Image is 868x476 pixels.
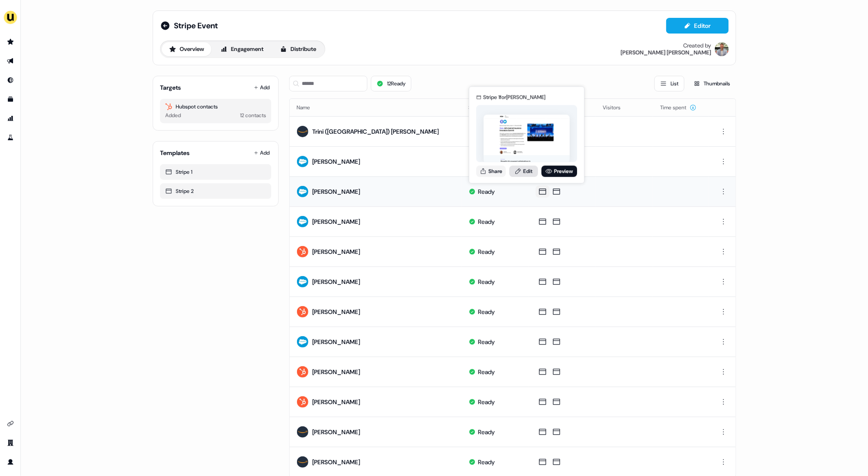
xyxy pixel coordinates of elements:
[684,42,711,49] div: Created by
[252,81,271,94] button: Add
[371,76,411,91] button: 12Ready
[312,247,360,256] div: [PERSON_NAME]
[252,147,271,159] button: Add
[509,165,538,177] a: Edit
[160,149,190,157] div: Templates
[312,277,360,286] div: [PERSON_NAME]
[3,131,17,145] a: Go to experiments
[312,398,360,406] div: [PERSON_NAME]
[273,42,324,56] button: Distribute
[3,455,17,469] a: Go to profile
[476,165,506,177] button: Share
[240,111,266,120] div: 12 contacts
[688,76,736,91] button: Thumbnails
[654,76,684,91] button: List
[478,217,495,226] div: Ready
[478,338,495,346] div: Ready
[165,168,266,176] div: Stripe 1
[3,111,17,125] a: Go to attribution
[666,18,729,34] button: Editor
[165,187,266,196] div: Stripe 2
[165,102,266,111] div: Hubspot contacts
[478,277,495,286] div: Ready
[213,42,271,56] button: Engagement
[478,428,495,436] div: Ready
[312,157,360,166] div: [PERSON_NAME]
[312,217,360,226] div: [PERSON_NAME]
[3,417,17,431] a: Go to integrations
[478,247,495,256] div: Ready
[715,42,729,56] img: Oliver
[312,338,360,346] div: [PERSON_NAME]
[484,115,570,163] img: asset preview
[666,22,729,31] a: Editor
[165,111,181,120] div: Added
[160,83,181,92] div: Targets
[478,398,495,406] div: Ready
[312,127,439,136] div: Trini ([GEOGRAPHIC_DATA]) [PERSON_NAME]
[174,20,218,31] span: Stripe Event
[541,165,577,177] a: Preview
[297,100,320,115] button: Name
[621,49,711,56] div: [PERSON_NAME] [PERSON_NAME]
[312,187,360,196] div: [PERSON_NAME]
[478,187,495,196] div: Ready
[312,307,360,316] div: [PERSON_NAME]
[478,458,495,466] div: Ready
[478,368,495,376] div: Ready
[483,93,545,101] div: Stripe 1 for [PERSON_NAME]
[3,73,17,87] a: Go to Inbound
[478,307,495,316] div: Ready
[312,368,360,376] div: [PERSON_NAME]
[312,458,360,466] div: [PERSON_NAME]
[3,436,17,450] a: Go to team
[3,92,17,106] a: Go to templates
[3,54,17,68] a: Go to outbound experience
[3,35,17,49] a: Go to prospects
[312,428,360,436] div: [PERSON_NAME]
[660,100,697,115] button: Time spent
[162,42,211,56] button: Overview
[603,100,631,115] button: Visitors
